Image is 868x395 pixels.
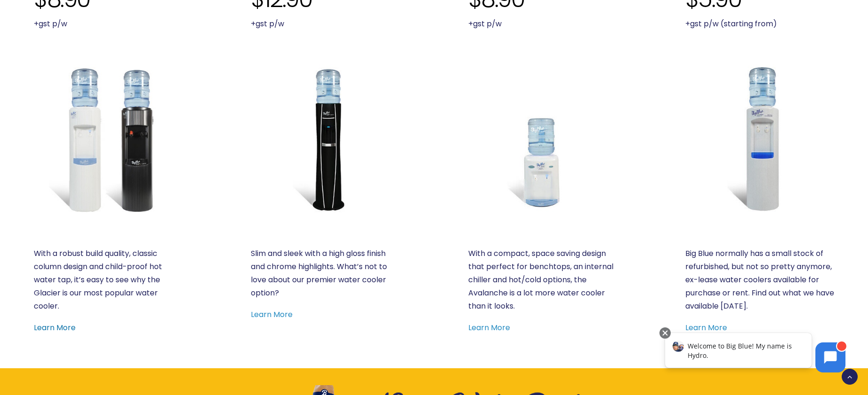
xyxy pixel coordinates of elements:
a: Everest Elite [251,64,400,213]
p: Slim and sleek with a high gloss finish and chrome highlights. What’s not to love about our premi... [251,247,400,300]
a: Learn More [34,322,76,333]
a: Learn More [685,322,727,333]
p: +gst p/w [34,17,183,31]
p: With a compact, space saving design that perfect for benchtops, an internal chiller and hot/cold ... [468,247,617,313]
p: With a robust build quality, classic column design and child-proof hot water tap, it’s easy to se... [34,247,183,313]
p: +gst p/w (starting from) [685,17,834,31]
p: +gst p/w [251,17,400,31]
p: +gst p/w [468,17,617,31]
a: Learn More [468,322,510,333]
a: Learn More [251,309,293,320]
iframe: Chatbot [655,325,855,382]
a: Refurbished [685,64,834,213]
a: Glacier White or Black [34,64,183,213]
a: Benchtop Avalanche [468,64,617,213]
p: Big Blue normally has a small stock of refurbished, but not so pretty anymore, ex-lease water coo... [685,247,834,313]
